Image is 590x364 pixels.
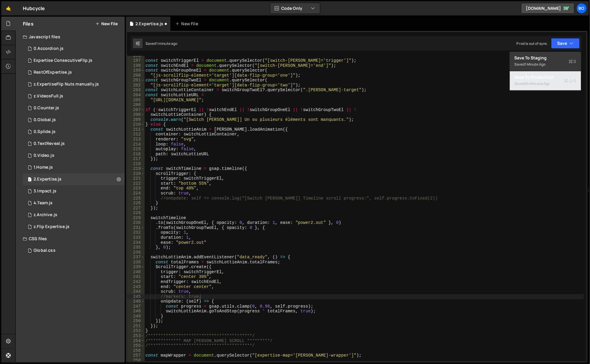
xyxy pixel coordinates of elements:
div: 237 [127,255,145,260]
div: Javascript files [16,31,125,43]
div: 15889/43683.js [23,221,125,233]
div: 246 [127,299,145,304]
div: 196 [127,53,145,58]
button: Save to StagingS Saved1 minute ago [510,52,581,71]
div: 249 [127,314,145,319]
div: 199 [127,68,145,73]
button: New File [95,21,118,26]
div: 0.Splide.js [34,129,56,134]
div: 15889/42505.js [23,138,125,150]
div: 15889/42631.js [23,114,125,126]
div: 15889/43677.js [23,197,125,209]
div: 24 minutes ago [525,81,550,86]
div: 15889/44242.css [23,245,125,257]
div: 212 [127,132,145,137]
div: 3.Impact.js [34,189,56,194]
div: 258 [127,358,145,363]
div: 0.Counter.js [34,105,59,111]
div: 197 [127,58,145,63]
div: Prod is out of sync [517,41,548,46]
div: 216 [127,152,145,157]
div: 226 [127,201,145,206]
div: z.ExpertiseFlip Nuts manually.js [34,82,99,87]
a: Bo [576,3,587,14]
div: 217 [127,156,145,162]
span: S [564,78,576,84]
button: Code Only [270,3,320,14]
span: S [569,58,576,64]
div: 15889/44427.js [23,90,125,102]
div: 218 [127,162,145,167]
div: Saved [515,80,576,87]
div: 198 [127,63,145,68]
div: 228 [127,211,145,216]
div: 4.Team.js [34,200,53,206]
div: Save to Staging [515,55,576,61]
div: 200 [127,73,145,78]
div: 244 [127,289,145,294]
div: 240 [127,270,145,275]
div: 253 [127,333,145,338]
div: 219 [127,166,145,171]
button: Save [551,38,580,49]
div: Expertise ConsecutiveFlip.js [34,58,92,63]
div: 229 [127,216,145,221]
span: 1 [28,178,31,182]
div: 242 [127,279,145,284]
div: Save to Production [515,74,576,80]
div: 236 [127,250,145,255]
div: 250 [127,319,145,324]
div: 15889/43250.js [23,43,125,55]
div: CSS files [16,233,125,245]
div: Saved [515,61,576,68]
div: 206 [127,102,145,107]
div: 15889/42433.js [23,209,125,221]
div: 15889/42709.js [23,102,125,114]
div: 220 [127,171,145,176]
div: 256 [127,348,145,353]
div: 201 [127,78,145,83]
div: New File [175,21,200,27]
h2: Files [23,20,34,27]
div: 233 [127,235,145,240]
div: 202 [127,83,145,88]
a: 🤙 [1,1,16,15]
div: 255 [127,343,145,348]
div: 2.Expertise.js [135,21,163,27]
div: 238 [127,260,145,265]
div: 15889/43216.js [23,150,125,162]
div: 221 [127,176,145,181]
div: 15889/42773.js [23,173,125,185]
div: 215 [127,147,145,152]
div: 224 [127,191,145,196]
div: 209 [127,117,145,122]
div: 245 [127,294,145,299]
button: Save to ProductionS Saved24 minutes ago [510,71,581,91]
div: 15889/43273.js [23,126,125,138]
div: 243 [127,284,145,289]
div: 227 [127,206,145,211]
div: z.Archive.js [34,212,57,218]
div: 232 [127,230,145,235]
div: 248 [127,309,145,314]
div: 251 [127,324,145,329]
div: 210 [127,122,145,127]
div: 205 [127,98,145,103]
div: 0.Video.js [34,153,54,158]
div: 213 [127,137,145,142]
div: 252 [127,328,145,333]
div: 230 [127,220,145,225]
div: 2.Expertise.js [34,177,61,182]
div: RestOfExpertise.js [34,70,72,75]
div: 1 minute ago [156,41,178,46]
div: 211 [127,127,145,132]
div: 1 minute ago [525,62,546,67]
div: 15889/42417.js [23,162,125,173]
div: 235 [127,245,145,250]
div: 214 [127,142,145,147]
a: [DOMAIN_NAME] [521,3,575,14]
div: 223 [127,186,145,191]
div: 0.TextReveal.js [34,141,65,146]
div: 15889/45513.js [23,78,125,90]
div: 15889/45514.js [23,55,125,67]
